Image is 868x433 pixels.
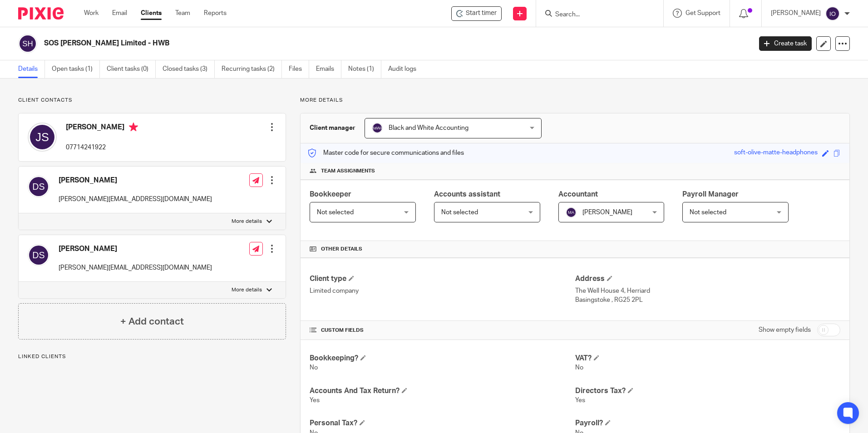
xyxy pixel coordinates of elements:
img: svg%3E [372,123,383,133]
img: svg%3E [28,176,49,197]
img: svg%3E [28,244,49,266]
span: Yes [310,397,320,403]
span: Not selected [690,209,726,216]
span: No [310,364,318,371]
a: Recurring tasks (2) [222,60,282,78]
span: Other details [321,246,362,253]
p: More details [300,97,850,104]
h2: SOS [PERSON_NAME] Limited - HWB [44,39,605,48]
a: Work [84,9,99,18]
span: Not selected [317,209,354,216]
h4: Personal Tax? [310,418,575,428]
span: Bookkeeper [310,191,351,198]
span: Accounts assistant [434,191,500,198]
a: Files [289,60,309,78]
p: [PERSON_NAME][EMAIL_ADDRESS][DOMAIN_NAME] [59,263,212,272]
p: Linked clients [18,353,286,360]
img: Pixie [18,7,64,20]
h4: CUSTOM FIELDS [310,327,575,334]
h4: Bookkeeping? [310,354,575,363]
a: Emails [316,60,341,78]
p: The Well House 4, Herriard [575,286,840,295]
p: 07714241922 [66,143,138,152]
a: Audit logs [388,60,423,78]
a: Details [18,60,45,78]
h4: Accounts And Tax Return? [310,386,575,396]
span: [PERSON_NAME] [582,209,632,216]
p: Client contacts [18,97,286,104]
span: Yes [575,397,585,403]
span: Get Support [686,10,720,16]
p: [PERSON_NAME] [771,9,821,18]
a: Open tasks (1) [52,60,100,78]
h4: VAT? [575,354,840,363]
h4: + Add contact [120,315,184,329]
a: Reports [204,9,227,18]
img: svg%3E [28,123,57,152]
a: Create task [759,36,812,51]
img: svg%3E [825,6,840,21]
div: soft-olive-matte-headphones [734,148,818,158]
h4: Address [575,274,840,284]
img: svg%3E [18,34,37,53]
p: More details [232,218,262,225]
h4: [PERSON_NAME] [59,176,212,185]
a: Email [112,9,127,18]
span: Team assignments [321,167,375,175]
label: Show empty fields [759,325,811,335]
p: [PERSON_NAME][EMAIL_ADDRESS][DOMAIN_NAME] [59,195,212,204]
div: SOS Smalley Limited - HWB [451,6,502,21]
h4: [PERSON_NAME] [59,244,212,254]
span: Accountant [558,191,598,198]
h4: Directors Tax? [575,386,840,396]
span: No [575,364,583,371]
span: Start timer [466,9,497,18]
a: Clients [141,9,162,18]
h4: [PERSON_NAME] [66,123,138,134]
h3: Client manager [310,123,355,133]
p: Limited company [310,286,575,295]
input: Search [554,11,636,19]
img: svg%3E [566,207,577,218]
p: Master code for secure communications and files [307,148,464,157]
span: Black and White Accounting [389,125,469,131]
a: Team [175,9,190,18]
span: Not selected [441,209,478,216]
h4: Client type [310,274,575,284]
a: Client tasks (0) [107,60,156,78]
i: Primary [129,123,138,132]
a: Notes (1) [348,60,381,78]
h4: Payroll? [575,418,840,428]
span: Payroll Manager [682,191,739,198]
a: Closed tasks (3) [163,60,215,78]
p: More details [232,286,262,294]
p: Basingstoke , RG25 2PL [575,295,840,305]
